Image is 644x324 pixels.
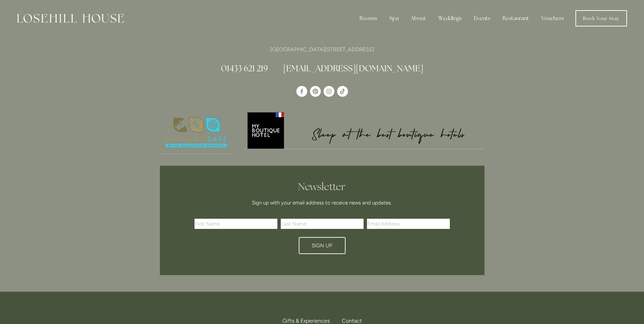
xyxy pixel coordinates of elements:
a: Pinterest [310,86,321,97]
input: Last Name [281,219,364,229]
a: Nature's Safe - Logo [160,111,233,154]
div: About [405,12,431,25]
span: Gifts & Experiences [282,318,330,324]
a: Vouchers [536,12,569,25]
img: Losehill House [17,14,124,23]
input: First Name [195,219,277,229]
a: Book Your Stay [575,10,627,26]
p: Sign up with your email address to receive news and updates. [197,199,447,207]
a: TikTok [337,86,348,97]
a: Instagram [324,86,334,97]
div: Restaurant [497,12,534,25]
div: Rooms [354,12,383,25]
h2: Newsletter [197,181,447,193]
div: Spa [384,12,404,25]
button: Sign Up [299,237,346,254]
input: Email Address [367,219,450,229]
img: Nature's Safe - Logo [160,111,233,154]
p: [GEOGRAPHIC_DATA][STREET_ADDRESS] [160,45,484,54]
a: Losehill House Hotel & Spa [296,86,307,97]
a: 01433 621 219 [221,63,268,74]
span: Sign Up [312,242,332,249]
a: [EMAIL_ADDRESS][DOMAIN_NAME] [283,63,423,74]
img: My Boutique Hotel - Logo [244,111,484,149]
div: Weddings [433,12,467,25]
div: Events [468,12,496,25]
a: My Boutique Hotel - Logo [244,111,484,149]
